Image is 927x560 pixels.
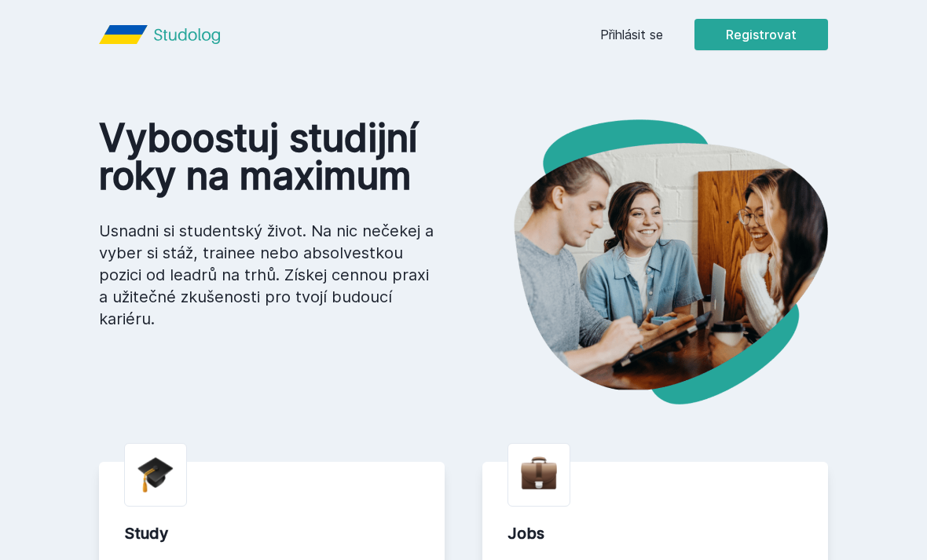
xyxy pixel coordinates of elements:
[99,119,438,195] h1: Vyboostuj studijní roky na maximum
[124,522,420,544] div: Study
[600,25,663,44] a: Přihlásit se
[137,456,174,493] img: graduation-cap.png
[694,19,828,50] button: Registrovat
[99,220,438,330] p: Usnadni si studentský život. Na nic nečekej a vyber si stáž, trainee nebo absolvestkou pozici od ...
[463,119,828,404] img: hero.png
[507,522,803,544] div: Jobs
[521,453,557,493] img: briefcase.png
